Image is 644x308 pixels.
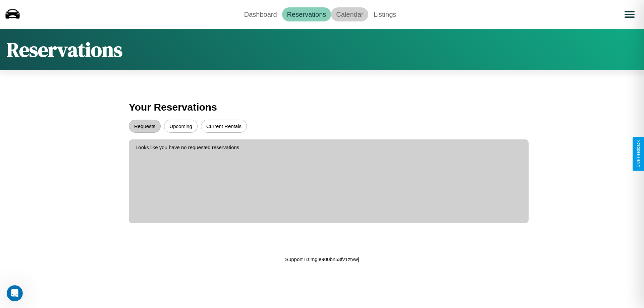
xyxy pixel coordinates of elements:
[129,120,161,133] button: Requests
[7,285,23,301] iframe: Intercom live chat
[285,255,359,264] p: Support ID: mgle900bn53fv1ztvwj
[636,140,641,168] div: Give Feedback
[368,7,401,21] a: Listings
[129,98,515,116] h3: Your Reservations
[136,143,522,152] p: Looks like you have no requested reservations
[7,36,122,63] h1: Reservations
[282,7,331,21] a: Reservations
[201,120,247,133] button: Current Rentals
[164,120,198,133] button: Upcoming
[239,7,282,21] a: Dashboard
[620,5,639,24] button: Open menu
[331,7,368,21] a: Calendar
